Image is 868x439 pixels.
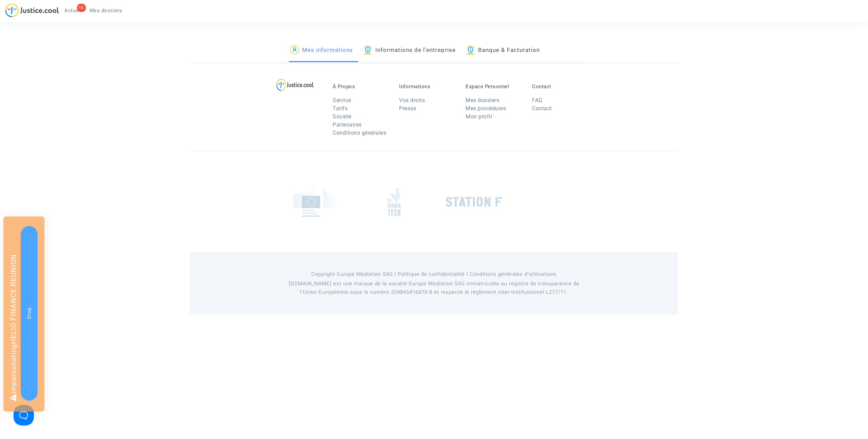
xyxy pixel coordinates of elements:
p: Espace Personnel [466,83,522,90]
img: stationf.png [446,197,502,207]
img: icon-passager.svg [290,45,299,55]
p: À Propos [333,83,389,90]
div: 1K [77,4,86,12]
a: Service [333,97,351,103]
p: Informations [399,83,455,90]
span: Actus [64,7,79,14]
a: Société [333,113,352,120]
img: jc-logo.svg [5,3,59,17]
img: europe_commision.png [293,187,336,217]
iframe: Help Scout Beacon - Open [14,405,34,425]
a: Mes dossiers [84,5,128,16]
a: Vos droits [399,97,425,103]
a: Partenaires [333,121,362,128]
a: Presse [399,105,416,112]
a: Informations de l'entreprise [363,39,456,62]
a: Mes procédures [466,105,506,112]
img: icon-banque.svg [466,45,475,55]
img: icon-banque.svg [363,45,373,55]
button: Stop [21,226,38,401]
p: [DOMAIN_NAME] est une marque de la société Europe Mediation SAS immatriculée au registre de tr... [280,280,589,297]
img: logo-lg.svg [276,79,314,91]
a: 1KActus [59,5,84,16]
a: FAQ [532,97,542,103]
a: Mes dossiers [466,97,499,103]
a: Tarifs [333,105,348,112]
p: Contact [532,83,588,90]
img: french_tech.png [388,188,400,216]
span: Stop [26,307,32,319]
a: Mon profil [466,113,492,120]
a: Banque & Facturation [466,39,540,62]
a: Conditions générales [333,130,386,136]
a: Contact [532,105,552,112]
span: Mes dossiers [90,7,122,14]
p: Copyright Europe Mediation SAS l Politique de confidentialité l Conditions générales d’utilisa... [280,270,589,279]
a: Mes informations [290,39,353,62]
div: Impersonating [3,216,44,412]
